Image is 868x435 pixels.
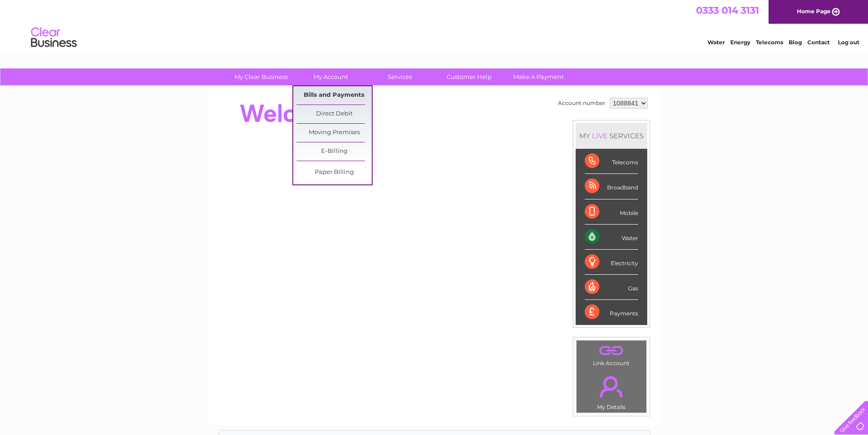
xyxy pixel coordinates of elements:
[838,39,859,46] a: Log out
[579,343,644,359] a: .
[585,250,638,275] div: Electricity
[362,68,437,85] a: Services
[296,105,372,123] a: Direct Debit
[31,24,77,52] img: logo.png
[585,174,638,199] div: Broadband
[431,68,507,85] a: Customer Help
[296,124,372,142] a: Moving Premises
[556,95,608,111] td: Account number
[590,131,609,140] div: LIVE
[807,39,830,46] a: Contact
[789,39,802,46] a: Blog
[696,5,759,16] a: 0333 014 3131
[293,68,368,85] a: My Account
[585,275,638,300] div: Gas
[756,39,783,46] a: Telecoms
[585,225,638,250] div: Water
[585,300,638,325] div: Payments
[576,368,647,413] td: My Details
[219,5,650,44] div: Clear Business is a trading name of Verastar Limited (registered in [GEOGRAPHIC_DATA] No. 3667643...
[296,163,372,182] a: Paper Billing
[296,142,372,161] a: E-Billing
[585,199,638,225] div: Mobile
[576,123,647,149] div: MY SERVICES
[296,86,372,105] a: Bills and Payments
[579,371,644,403] a: .
[576,340,647,369] td: Link Account
[585,149,638,174] div: Telecoms
[223,68,299,85] a: My Clear Business
[501,68,576,85] a: Make A Payment
[707,39,725,46] a: Water
[730,39,750,46] a: Energy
